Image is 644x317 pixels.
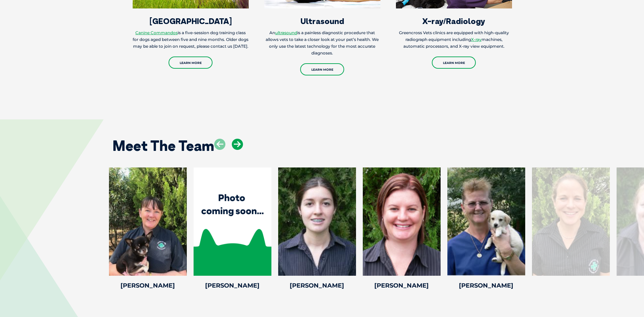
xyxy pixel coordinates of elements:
p: An is a painless diagnostic procedure that allows vets to take a closer look at your pet’s health... [264,29,380,56]
h4: [PERSON_NAME] [109,282,187,289]
a: X-ray [471,37,482,42]
p: is a five-session dog training class for dogs aged between five and nine months. Older dogs may b... [133,29,249,50]
a: Learn More [432,56,476,69]
h4: [PERSON_NAME] [194,282,271,289]
a: Learn More [169,56,213,69]
h4: [PERSON_NAME] [447,282,525,289]
h3: Ultrasound [264,17,380,25]
h4: [PERSON_NAME] [278,282,356,289]
h3: [GEOGRAPHIC_DATA] [133,17,249,25]
h4: [PERSON_NAME] [363,282,441,289]
a: ultrasound [275,30,297,35]
h3: X-ray/Radiology [396,17,512,25]
h2: Meet The Team [112,139,214,153]
p: Greencross Vets clinics are equipped with high-quality radiograph equipment including machines, a... [396,29,512,50]
a: Canine Commandos [135,30,178,35]
a: Learn More [300,63,344,75]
